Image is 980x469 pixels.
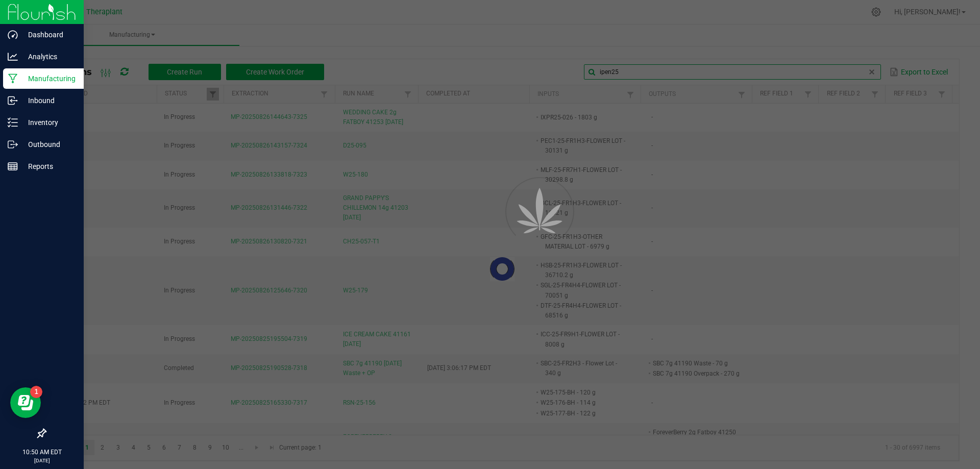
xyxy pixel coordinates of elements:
inline-svg: Analytics [8,52,18,62]
p: 10:50 AM EDT [5,448,79,457]
inline-svg: Inbound [8,95,18,106]
inline-svg: Outbound [8,139,18,150]
inline-svg: Dashboard [8,30,18,40]
p: Reports [18,160,79,172]
iframe: Resource center [10,387,41,418]
p: Inventory [18,116,79,129]
p: [DATE] [5,457,79,464]
inline-svg: Inventory [8,117,18,128]
iframe: Resource center unread badge [30,386,42,398]
inline-svg: Reports [8,161,18,171]
p: Analytics [18,51,79,63]
p: Manufacturing [18,72,79,85]
p: Dashboard [18,29,79,41]
inline-svg: Manufacturing [8,73,18,84]
p: Outbound [18,138,79,151]
p: Inbound [18,94,79,107]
